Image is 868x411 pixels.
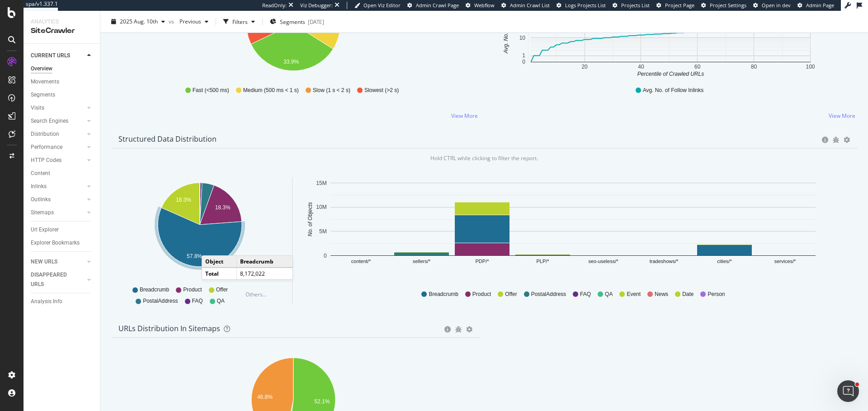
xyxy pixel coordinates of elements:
span: PostalAddress [531,291,566,298]
text: 5M [319,228,327,235]
div: Distribution [31,129,59,139]
text: seo-useless/* [588,259,618,264]
span: Open in dev [762,2,791,9]
span: QA [605,291,613,298]
text: 1 [522,52,525,59]
text: 33.9% [283,59,299,65]
div: Content [31,169,50,178]
div: bug [833,137,839,143]
div: A chart. [121,177,279,282]
text: 18.3% [176,197,191,203]
div: Analytics [31,18,93,26]
span: Person [708,291,725,298]
span: Previous [176,18,201,25]
span: 2025 Aug. 10th [120,18,158,25]
a: Inlinks [31,182,85,191]
a: Project Page [656,2,694,9]
div: Structured Data Distribution [118,134,217,143]
span: Project Settings [710,2,746,9]
a: Outlinks [31,195,85,204]
div: DISAPPEARED URLS [31,270,76,289]
a: Movements [31,77,94,87]
div: circle-info [822,137,828,143]
a: Visits [31,103,85,113]
div: HTTP Codes [31,156,61,165]
span: Date [682,291,693,298]
span: Slowest (>2 s) [364,87,399,94]
text: tradeshows/* [650,259,679,264]
div: Filters [232,18,248,25]
td: 8,172,022 [236,268,292,279]
span: Admin Page [806,2,834,9]
a: NEW URLS [31,257,85,267]
span: Slow (1 s < 2 s) [313,87,350,94]
div: Viz Debugger: [300,2,333,9]
text: 40 [638,64,644,70]
div: Outlinks [31,195,51,204]
text: 10 [519,35,526,41]
text: sellers/* [413,259,431,264]
div: gear [844,137,850,143]
td: Object [202,256,236,268]
div: ReadOnly: [262,2,287,9]
a: Distribution [31,129,85,139]
div: bug [455,326,462,332]
span: Webflow [474,2,495,9]
a: Projects List [613,2,650,9]
a: Search Engines [31,116,85,126]
text: 0 [324,253,327,259]
span: Fast (<500 ms) [193,87,229,94]
a: Url Explorer [31,225,94,235]
div: SiteCrawler [31,26,93,36]
div: Search Engines [31,116,68,126]
span: Breadcrumb [140,286,169,294]
button: 2025 Aug. 10th [108,14,169,29]
a: Sitemaps [31,208,85,217]
a: Open Viz Editor [354,2,401,9]
span: Open Viz Editor [363,2,401,9]
button: Segments[DATE] [266,14,328,29]
span: QA [217,297,225,305]
span: Segments [280,18,305,25]
div: [DATE] [308,18,324,25]
div: circle-info [444,326,451,332]
text: 18.3% [215,204,231,211]
a: CURRENT URLS [31,51,85,60]
text: 100 [806,64,815,70]
td: Breadcrumb [236,256,292,268]
td: Total [202,268,236,279]
div: Inlinks [31,182,47,191]
a: Admin Crawl List [501,2,550,9]
span: FAQ [580,291,591,298]
a: View More [829,112,855,120]
text: 15M [316,180,326,186]
span: Offer [216,286,228,294]
span: Admin Crawl Page [416,2,459,9]
a: Webflow [466,2,495,9]
span: Logs Projects List [565,2,606,9]
a: Admin Page [797,2,834,9]
span: Product [183,286,202,294]
span: Avg. No. of Follow Inlinks [643,87,704,94]
span: FAQ [192,297,203,305]
span: Event [627,291,641,298]
span: Offer [505,291,517,298]
span: Medium (500 ms < 1 s) [243,87,299,94]
a: Explorer Bookmarks [31,238,94,248]
a: Project Settings [701,2,746,9]
svg: A chart. [303,177,842,282]
div: Sitemaps [31,208,54,217]
div: Analysis Info [31,297,62,306]
div: Movements [31,77,59,87]
span: Projects List [621,2,650,9]
a: Open in dev [753,2,791,9]
text: 60 [694,64,701,70]
a: HTTP Codes [31,156,85,165]
a: Content [31,169,94,178]
div: Overview [31,64,52,74]
text: PDP/* [476,259,490,264]
span: Breadcrumb [429,291,458,298]
div: Explorer Bookmarks [31,238,80,248]
a: Admin Crawl Page [407,2,459,9]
